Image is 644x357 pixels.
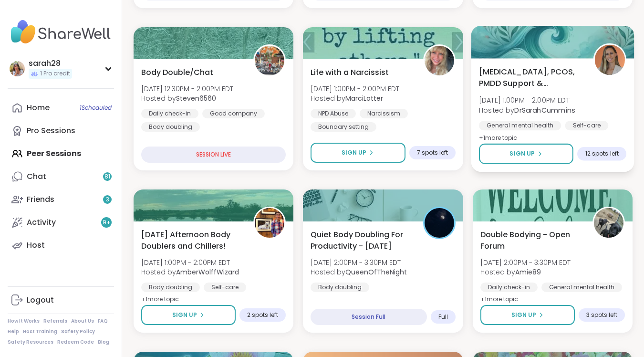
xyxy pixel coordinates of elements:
[141,283,200,292] div: Body doubling
[141,67,213,78] span: Body Double/Chat
[311,84,399,94] span: [DATE] 1:00PM - 2:00PM EDT
[27,126,75,136] div: Pro Sessions
[360,109,408,118] div: Narcissism
[247,311,278,319] span: 2 spots left
[311,143,405,163] button: Sign Up
[141,94,233,103] span: Hosted by
[311,267,407,277] span: Hosted by
[141,122,200,132] div: Body doubling
[509,149,535,158] span: Sign Up
[311,67,389,78] span: Life with a Narcissist
[479,66,583,89] span: [MEDICAL_DATA], PCOS, PMDD Support & Empowerment
[8,188,114,211] a: Friends3
[176,94,216,103] b: Steven6560
[141,84,233,94] span: [DATE] 12:30PM - 2:00PM EDT
[311,229,412,252] span: Quiet Body Doubling For Productivity - [DATE]
[98,318,108,325] a: FAQ
[595,45,625,75] img: DrSarahCummins
[345,267,407,277] b: QueenOfTheNight
[27,295,54,305] div: Logout
[141,229,243,252] span: [DATE] Afternoon Body Doublers and Chillers!
[27,171,46,182] div: Chat
[511,311,536,319] span: Sign Up
[141,258,239,267] span: [DATE] 1:00PM - 2:00PM EDT
[106,196,109,204] span: 3
[8,15,114,49] img: ShareWell Nav Logo
[98,339,109,346] a: Blog
[425,46,454,75] img: MarciLotter
[80,104,112,112] span: 1 Scheduled
[480,305,575,325] button: Sign Up
[480,229,582,252] span: Double Bodying - Open Forum
[23,328,57,335] a: Host Training
[438,313,448,321] span: Full
[425,208,454,238] img: QueenOfTheNight
[255,208,284,238] img: AmberWolffWizard
[311,94,399,103] span: Hosted by
[479,121,561,130] div: General mental health
[311,309,426,325] div: Session Full
[141,109,198,118] div: Daily check-in
[176,267,239,277] b: AmberWolffWizard
[8,119,114,142] a: Pro Sessions
[8,211,114,234] a: Activity9+
[586,311,617,319] span: 3 spots left
[10,61,25,76] img: sarah28
[27,240,45,251] div: Host
[57,339,94,346] a: Redeem Code
[479,105,575,115] span: Hosted by
[585,150,618,157] span: 12 spots left
[8,339,53,346] a: Safety Resources
[29,58,72,69] div: sarah28
[515,267,541,277] b: Amie89
[141,267,239,277] span: Hosted by
[8,289,114,312] a: Logout
[311,109,356,118] div: NPD Abuse
[141,147,286,163] div: SESSION LIVE
[27,194,54,205] div: Friends
[311,283,369,292] div: Body doubling
[202,109,265,118] div: Good company
[514,105,574,115] b: DrSarahCummins
[40,70,70,78] span: 1 Pro credit
[103,219,111,227] span: 9 +
[480,283,538,292] div: Daily check-in
[8,96,114,119] a: Home1Scheduled
[311,122,376,132] div: Boundary setting
[172,311,197,319] span: Sign Up
[204,283,246,292] div: Self-care
[27,217,56,228] div: Activity
[27,103,50,113] div: Home
[311,258,407,267] span: [DATE] 2:00PM - 3:30PM EDT
[104,173,110,181] span: 81
[479,144,573,164] button: Sign Up
[417,149,448,157] span: 7 spots left
[61,328,95,335] a: Safety Policy
[480,258,571,267] span: [DATE] 2:00PM - 3:30PM EDT
[541,283,622,292] div: General mental health
[8,234,114,257] a: Host
[565,121,608,130] div: Self-care
[71,318,94,325] a: About Us
[479,95,575,105] span: [DATE] 1:00PM - 2:00PM EDT
[345,94,383,103] b: MarciLotter
[594,208,623,238] img: Amie89
[480,267,571,277] span: Hosted by
[8,318,40,325] a: How It Works
[255,46,284,75] img: Steven6560
[8,165,114,188] a: Chat81
[141,305,236,325] button: Sign Up
[8,328,19,335] a: Help
[43,318,67,325] a: Referrals
[342,148,366,157] span: Sign Up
